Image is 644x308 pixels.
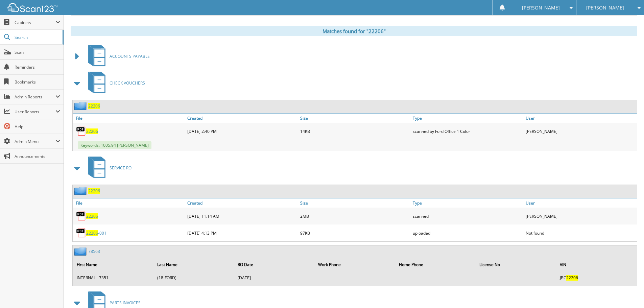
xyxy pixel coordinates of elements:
div: uploaded [411,226,524,240]
img: folder2.png [74,187,88,195]
a: 78563 [88,248,100,254]
a: ACCOUNTS PAYABLE [84,43,150,70]
th: Work Phone [315,258,395,271]
span: Admin Menu [15,139,55,144]
td: -- [476,272,556,283]
span: Scan [15,49,60,55]
iframe: Chat Widget [610,276,644,308]
span: [PERSON_NAME] [586,6,624,10]
span: [PERSON_NAME] [522,6,560,10]
img: PDF.png [76,211,86,221]
span: Admin Reports [15,94,55,100]
td: JBC [556,272,636,283]
span: 22206 [566,275,578,281]
img: PDF.png [76,126,86,136]
td: (18-FORD) [154,272,234,283]
div: 2MB [299,209,411,223]
div: 97KB [299,226,411,240]
th: Home Phone [396,258,475,271]
div: [DATE] 4:13 PM [186,226,299,240]
span: Search [15,34,59,40]
td: -- [396,272,475,283]
span: SERVICE RO [110,165,132,171]
td: -- [315,272,395,283]
a: 22206 [86,128,98,134]
span: User Reports [15,109,55,115]
span: ACCOUNTS PAYABLE [110,53,150,59]
img: folder2.png [74,102,88,110]
a: User [524,114,637,123]
td: INTERNAL - 7351 [73,272,153,283]
a: Created [186,114,299,123]
a: Type [411,114,524,123]
a: 22206 [88,188,100,194]
a: 22206 [88,103,100,109]
img: scan123-logo-white.svg [7,3,57,12]
span: CHECK VOUCHERS [110,80,145,86]
img: folder2.png [74,247,88,256]
span: 22206 [86,230,98,236]
a: SERVICE RO [84,155,132,181]
span: Bookmarks [15,79,60,85]
th: RO Date [234,258,314,271]
img: PDF.png [76,228,86,238]
div: scanned by Ford Office 1 Color [411,124,524,138]
a: File [73,198,186,208]
span: Announcements [15,153,60,159]
span: Help [15,124,60,129]
a: 22206 [86,213,98,219]
th: License No [476,258,556,271]
a: File [73,114,186,123]
span: Keywords: 1005.94 [PERSON_NAME] [78,141,151,149]
span: PARTS INVOICES [110,300,141,306]
div: scanned [411,209,524,223]
th: Last Name [154,258,234,271]
th: VIN [556,258,636,271]
div: [DATE] 11:14 AM [186,209,299,223]
a: CHECK VOUCHERS [84,70,145,96]
div: [DATE] 2:40 PM [186,124,299,138]
div: 14KB [299,124,411,138]
a: User [524,198,637,208]
span: Reminders [15,64,60,70]
a: Size [299,198,411,208]
a: 22206-001 [86,230,106,236]
a: Size [299,114,411,123]
div: [PERSON_NAME] [524,209,637,223]
div: [PERSON_NAME] [524,124,637,138]
th: First Name [73,258,153,271]
span: Cabinets [15,20,55,25]
a: Created [186,198,299,208]
div: Matches found for "22206" [71,26,637,36]
div: Not found [524,226,637,240]
td: [DATE] [234,272,314,283]
a: Type [411,198,524,208]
